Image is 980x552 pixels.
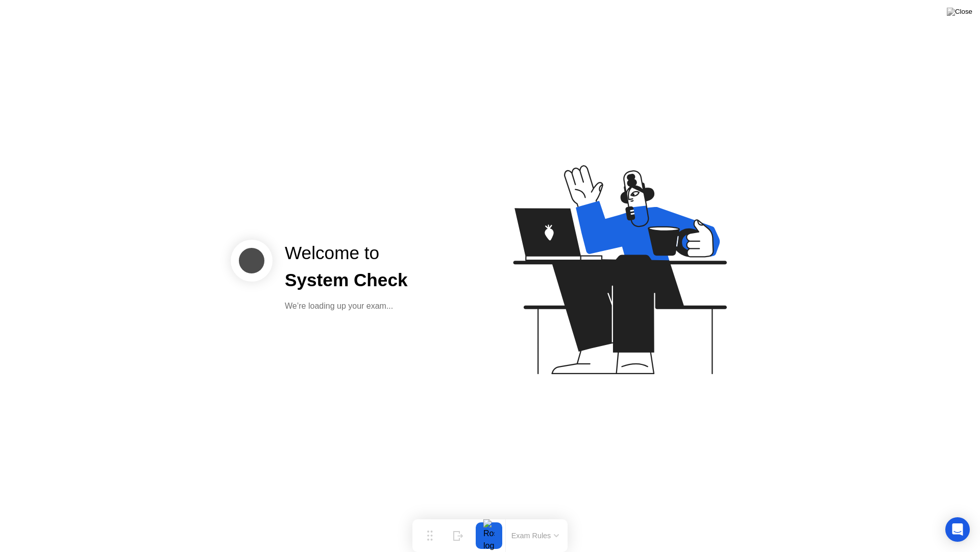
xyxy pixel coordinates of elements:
[285,240,408,267] div: Welcome to
[285,267,408,294] div: System Check
[947,8,972,16] img: Close
[508,531,562,540] button: Exam Rules
[285,300,408,312] div: We’re loading up your exam...
[945,517,970,542] div: Open Intercom Messenger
